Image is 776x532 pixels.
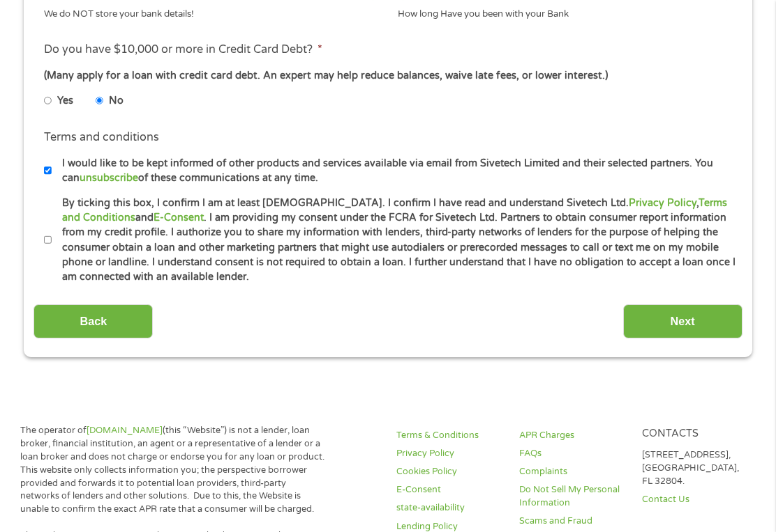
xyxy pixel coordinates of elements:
[80,172,138,184] a: unsubscribe
[396,429,502,442] a: Terms & Conditions
[519,483,625,510] a: Do Not Sell My Personal Information
[57,93,73,109] label: Yes
[642,448,747,488] p: [STREET_ADDRESS], [GEOGRAPHIC_DATA], FL 32804.
[396,483,502,496] a: E-Consent
[87,425,163,436] a: [DOMAIN_NAME]
[109,93,124,109] label: No
[396,447,502,460] a: Privacy Policy
[44,68,732,84] div: (Many apply for a loan with credit card debt. An expert may help reduce balances, waive late fees...
[629,197,696,209] a: Privacy Policy
[20,424,325,516] p: The operator of (this “Website”) is not a lender, loan broker, financial institution, an agent or...
[398,3,732,22] div: How long Have you been with your Bank
[52,196,736,285] label: By ticking this box, I confirm I am at least [DEMOGRAPHIC_DATA]. I confirm I have read and unders...
[519,515,625,528] a: Scams and Fraud
[519,465,625,478] a: Complaints
[642,493,747,506] a: Contact Us
[519,429,625,442] a: APR Charges
[154,212,204,224] a: E-Consent
[396,501,502,515] a: state-availability
[623,304,743,338] input: Next
[44,3,378,22] div: We do NOT store your bank details!
[33,304,153,338] input: Back
[642,428,747,441] h4: Contacts
[396,465,502,478] a: Cookies Policy
[519,447,625,460] a: FAQs
[44,130,159,145] label: Terms and conditions
[52,156,736,186] label: I would like to be kept informed of other products and services available via email from Sivetech...
[44,42,322,57] label: Do you have $10,000 or more in Credit Card Debt?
